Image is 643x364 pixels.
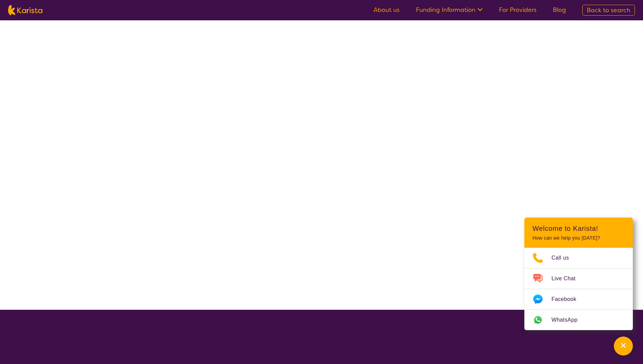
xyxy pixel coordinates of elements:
a: Web link opens in a new tab. [524,310,633,330]
h2: Welcome to Karista! [533,224,625,232]
span: Live Chat [551,274,584,284]
a: Back to search [582,5,635,16]
button: Channel Menu [614,337,633,356]
span: Call us [551,253,577,263]
a: Funding Information [416,6,483,14]
a: For Providers [499,6,537,14]
div: Channel Menu [524,218,633,330]
ul: Choose channel [524,248,633,330]
a: Blog [553,6,566,14]
span: Facebook [551,294,584,304]
span: WhatsApp [551,315,586,325]
img: Karista logo [8,5,42,15]
a: About us [374,6,400,14]
span: Back to search [587,6,630,14]
p: How can we help you [DATE]? [533,235,625,241]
